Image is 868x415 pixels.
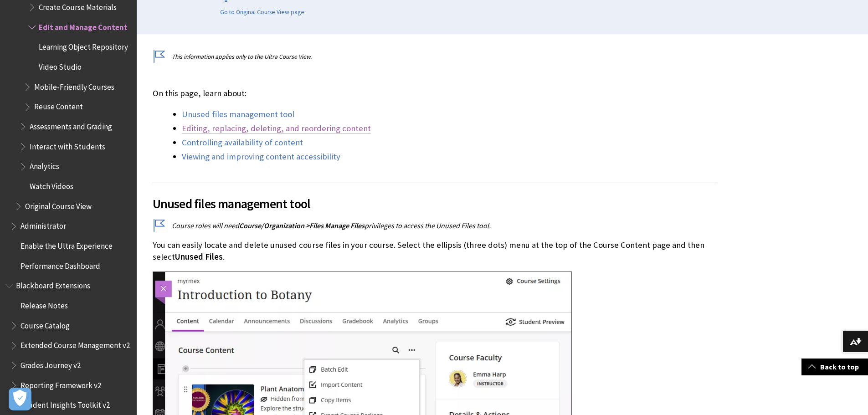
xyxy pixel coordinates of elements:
[182,151,340,162] a: Viewing and improving content accessibility
[182,123,371,134] a: Editing, replacing, deleting, and reordering content
[21,258,100,271] span: Performance Dashboard
[9,388,31,410] button: Open Preferences
[21,298,68,310] span: Release Notes
[30,139,105,151] span: Interact with Students
[239,221,365,230] span: Course/Organization >Files Manage Files
[153,220,718,231] p: Course roles will need privileges to access the Unused Files tool.
[34,79,114,92] span: Mobile-Friendly Courses
[21,398,110,410] span: Student Insights Toolkit v2
[30,159,59,171] span: Analytics
[801,359,868,375] a: Back to top
[30,179,73,191] span: Watch Videos
[153,239,718,263] p: You can easily locate and delete unused course files in your course. Select the ellipsis (three d...
[39,40,128,52] span: Learning Object Repository
[21,238,113,251] span: Enable the Ultra Experience
[175,251,223,262] span: Unused Files
[21,338,130,350] span: Extended Course Management v2
[182,137,303,148] a: Controlling availability of content
[153,87,718,99] p: On this page, learn about:
[34,99,83,112] span: Reuse Content
[21,219,66,231] span: Administrator
[25,199,92,211] span: Original Course View
[220,8,306,16] a: Go to Original Course View page.
[21,358,81,370] span: Grades Journey v2
[153,52,718,61] p: This information applies only to the Ultra Course View.
[30,119,112,131] span: Assessments and Grading
[39,59,82,72] span: Video Studio
[182,109,294,120] a: Unused files management tool
[21,318,70,330] span: Course Catalog
[21,378,101,390] span: Reporting Framework v2
[153,194,718,213] span: Unused files management tool
[39,20,128,32] span: Edit and Manage Content
[16,278,90,291] span: Blackboard Extensions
